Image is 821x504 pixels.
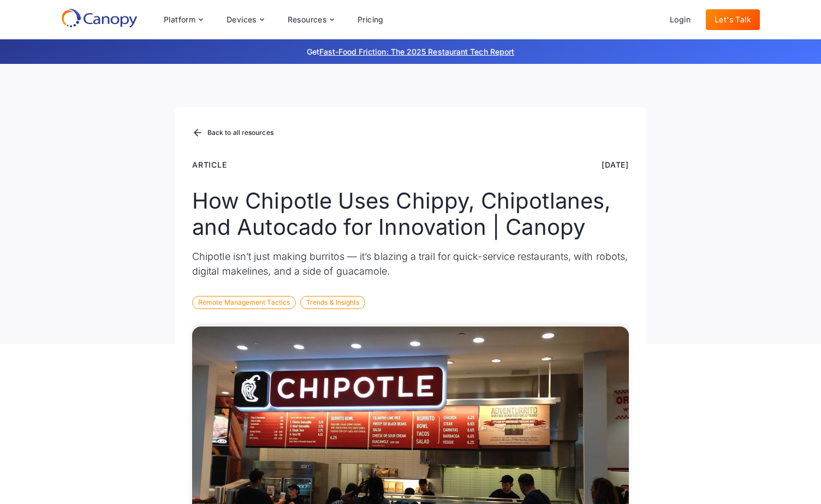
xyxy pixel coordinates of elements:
div: Devices [227,16,257,23]
div: Trends & Insights [300,296,365,309]
h1: How Chipotle Uses Chippy, Chipotlanes, and Autocado for Innovation | Canopy [192,188,629,240]
p: Chipotle isn’t just making burritos — it’s blazing a trail for quick-service restaurants, with ro... [192,249,629,278]
div: Back to all resources [207,129,273,136]
div: Resources [279,9,342,31]
a: Pricing [349,9,392,30]
a: Back to all resources [192,126,273,140]
a: Fast-Food Friction: The 2025 Restaurant Tech Report [319,47,514,56]
div: Platform [164,16,195,23]
div: [DATE] [602,159,629,170]
div: Resources [288,16,327,23]
div: Article [192,159,227,170]
a: Login [661,9,699,30]
a: Let's Talk [706,9,760,30]
div: Platform [155,9,211,31]
p: Get [143,46,678,57]
div: Devices [218,9,272,31]
div: Remote Management Tactics [192,296,296,309]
